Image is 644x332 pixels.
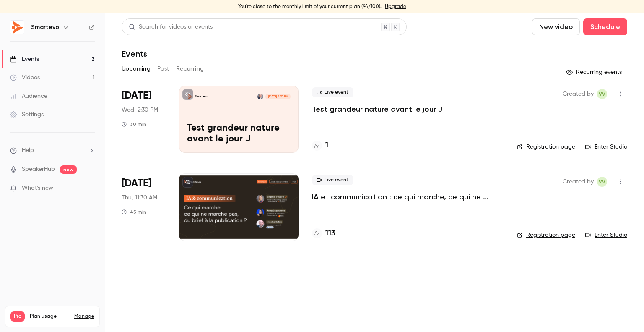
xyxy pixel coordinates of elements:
span: VV [599,89,605,99]
a: 113 [312,228,335,239]
p: Test grandeur nature avant le jour J [187,123,291,145]
div: 45 min [122,209,146,215]
span: [DATE] 2:30 PM [265,94,290,99]
span: Pro [10,311,25,322]
span: Created by [563,177,594,187]
a: SpeakerHub [22,165,55,174]
div: Videos [10,73,40,82]
span: Live event [312,175,353,185]
span: Thu, 11:30 AM [122,193,157,202]
div: Sep 24 Wed, 2:30 PM (Europe/Paris) [122,86,166,153]
button: Recurring [176,62,204,76]
span: Virginie Vovard [597,89,607,99]
span: new [60,165,77,174]
span: Live event [312,87,353,97]
span: VV [599,177,605,187]
div: 30 min [122,121,146,128]
span: Help [22,146,34,155]
a: Enter Studio [585,143,627,151]
button: Upcoming [122,62,151,76]
a: Registration page [517,143,575,151]
div: Settings [10,110,44,119]
button: New video [532,18,580,35]
span: [DATE] [122,177,151,190]
div: Search for videos or events [129,23,213,31]
li: help-dropdown-opener [10,146,95,155]
div: Events [10,55,39,63]
span: [DATE] [122,89,151,102]
span: What's new [22,184,53,193]
div: Audience [10,92,47,100]
button: Recurring events [562,65,627,79]
h6: Smartevo [31,23,59,31]
h4: 113 [325,228,335,239]
span: Created by [563,89,594,99]
a: Registration page [517,231,575,239]
button: Past [157,62,169,76]
p: Smartevo [195,94,208,99]
span: Plan usage [30,313,69,320]
h1: Events [122,49,147,59]
button: Schedule [583,18,627,35]
img: Eric Ohleyer [257,94,263,99]
a: Test grandeur nature avant le jour JSmartevoEric Ohleyer[DATE] 2:30 PMTest grandeur nature avant ... [179,86,299,153]
span: Wed, 2:30 PM [122,106,158,114]
a: Manage [74,313,94,320]
span: Virginie Vovard [597,177,607,187]
h4: 1 [325,140,328,151]
a: Test grandeur nature avant le jour J [312,104,442,114]
a: Enter Studio [585,231,627,239]
div: Sep 25 Thu, 11:30 AM (Europe/Paris) [122,173,166,241]
a: IA et communication : ce qui marche, ce qui ne marche pas...du brief à la publication ? [312,192,504,202]
img: Smartevo [10,21,24,34]
a: 1 [312,140,328,151]
a: Upgrade [385,3,406,10]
